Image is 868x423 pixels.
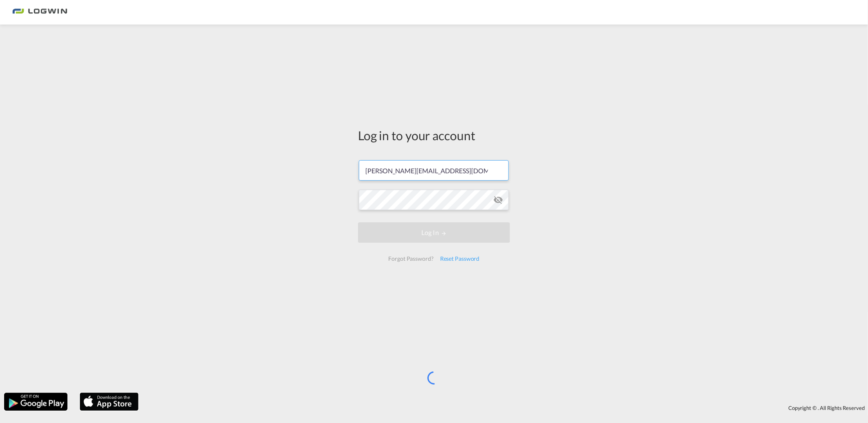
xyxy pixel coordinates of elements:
[79,392,139,412] img: apple.png
[437,251,483,266] div: Reset Password
[358,222,510,243] button: LOGIN
[3,392,68,412] img: google.png
[385,251,436,266] div: Forgot Password?
[359,160,509,181] input: Enter email/phone number
[358,127,510,144] div: Log in to your account
[493,195,503,205] md-icon: icon-eye-off
[12,3,67,22] img: bc73a0e0d8c111efacd525e4c8ad7d32.png
[143,401,868,415] div: Copyright © . All Rights Reserved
